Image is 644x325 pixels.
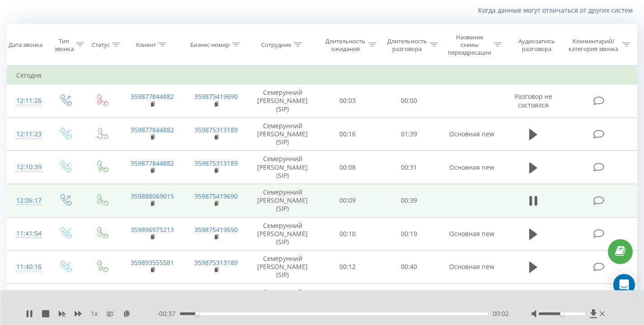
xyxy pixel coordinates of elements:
[325,37,366,53] div: Длительность ожидания
[248,151,317,184] td: Семерунний [PERSON_NAME] (SIP)
[194,225,238,234] a: 359875419650
[194,159,238,167] a: 359875313189
[317,117,378,151] td: 00:16
[194,258,238,267] a: 359875313189
[131,125,174,134] a: 359877844882
[194,125,238,134] a: 359875313189
[387,37,428,53] div: Длительность разговора
[440,117,504,151] td: Основная new
[136,41,156,49] div: Клиент
[248,117,317,151] td: Семерунний [PERSON_NAME] (SIP)
[317,251,378,284] td: 00:12
[478,6,637,14] a: Когда данные могут отличаться от других систем
[131,92,174,101] a: 359877844882
[157,309,180,318] span: - 00:37
[92,41,110,49] div: Статус
[16,158,38,176] div: 12:10:39
[440,151,504,184] td: Основная new
[9,41,42,49] div: Дата звонка
[190,41,230,49] div: Бизнес номер
[378,151,440,184] td: 00:31
[378,251,440,284] td: 00:40
[378,283,440,317] td: 00:36
[248,283,317,317] td: Семерунний [PERSON_NAME] (SIP)
[317,217,378,251] td: 00:10
[16,125,38,143] div: 12:11:23
[317,151,378,184] td: 00:08
[515,92,552,109] span: Разговор не состоялся
[567,37,620,53] div: Комментарий/категория звонка
[317,283,378,317] td: 00:14
[16,192,38,209] div: 12:06:17
[7,66,637,84] td: Сегодня
[560,312,564,316] div: Accessibility label
[378,117,440,151] td: 01:39
[131,258,174,267] a: 359893555581
[195,312,199,316] div: Accessibility label
[440,283,504,317] td: Основная new
[378,217,440,251] td: 00:19
[16,225,38,242] div: 11:41:54
[131,192,174,200] a: 359888069015
[248,251,317,284] td: Семерунний [PERSON_NAME] (SIP)
[194,92,238,101] a: 359875419690
[16,258,38,276] div: 11:40:16
[378,84,440,118] td: 00:00
[131,159,174,167] a: 359877844882
[248,84,317,118] td: Семерунний [PERSON_NAME] (SIP)
[512,37,561,53] div: Аудиозапись разговора
[613,274,635,296] div: Open Intercom Messenger
[317,184,378,217] td: 00:09
[448,33,491,56] div: Название схемы переадресации
[54,37,74,53] div: Тип звонка
[378,184,440,217] td: 00:39
[493,309,509,318] span: 00:02
[131,225,174,234] a: 359896975213
[194,192,238,200] a: 359875419690
[91,309,98,318] span: 1 x
[440,217,504,251] td: Основная new
[317,84,378,118] td: 00:03
[261,41,291,49] div: Сотрудник
[248,184,317,217] td: Семерунний [PERSON_NAME] (SIP)
[248,217,317,251] td: Семерунний [PERSON_NAME] (SIP)
[16,92,38,110] div: 12:11:26
[440,251,504,284] td: Основная new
